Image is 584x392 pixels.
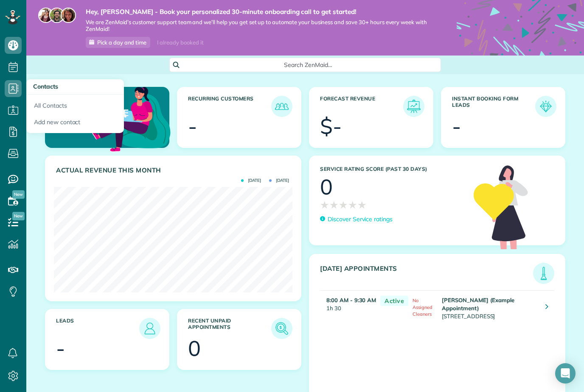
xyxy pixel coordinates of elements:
[320,290,376,325] td: 1h 30
[56,167,292,174] h3: Actual Revenue this month
[269,178,289,183] span: [DATE]
[56,338,65,359] div: -
[33,83,58,90] span: Contacts
[38,8,53,23] img: maria-72a9807cf96188c08ef61303f053569d2e2a8a1cde33d635c8a3ac13582a053d.jpg
[61,8,76,23] img: michelle-19f622bdf1676172e81f8f8fba1fb50e276960ebfe0243fe18214015130c80e4.jpg
[86,19,431,33] span: We are ZenMaid’s customer support team and we’ll help you get set up to automate your business an...
[273,320,290,337] img: icon_unpaid_appointments-47b8ce3997adf2238b356f14209ab4cced10bd1f174958f3ca8f1d0dd7fffeee.png
[348,197,357,212] span: ★
[49,8,65,23] img: jorge-587dff0eeaa6aab1f244e6dc62b8924c3b6ad411094392a53c71c6c4a576187d.jpg
[188,96,271,117] h3: Recurring Customers
[320,116,342,137] div: $-
[188,318,271,339] h3: Recent unpaid appointments
[320,265,533,284] h3: [DATE] Appointments
[320,215,393,224] a: Discover Service ratings
[56,318,139,339] h3: Leads
[413,297,432,317] span: No Assigned Cleaners
[328,215,393,224] p: Discover Service ratings
[90,77,172,159] img: dashboard_welcome-42a62b7d889689a78055ac9021e634bf52bae3f8056760290aed330b23ab8690.png
[452,96,535,117] h3: Instant Booking Form Leads
[26,114,124,133] a: Add new contact
[535,265,552,282] img: icon_todays_appointments-901f7ab196bb0bea1936b74009e4eb5ffbc2d2711fa7634e0d609ed5ef32b18b.png
[141,320,158,337] img: icon_leads-1bed01f49abd5b7fead27621c3d59655bb73ed531f8eeb49469d10e621d6b896.png
[86,37,150,48] a: Pick a day and time
[97,39,146,46] span: Pick a day and time
[241,178,261,183] span: [DATE]
[339,197,348,212] span: ★
[26,95,124,114] a: All Contacts
[555,363,576,384] div: Open Intercom Messenger
[440,290,539,325] td: [STREET_ADDRESS]
[320,96,403,117] h3: Forecast Revenue
[537,98,554,115] img: icon_form_leads-04211a6a04a5b2264e4ee56bc0799ec3eb69b7e499cbb523a139df1d13a81ae0.png
[12,190,25,199] span: New
[442,297,514,311] strong: [PERSON_NAME] (Example Appointment)
[188,338,201,359] div: 0
[273,98,290,115] img: icon_recurring_customers-cf858462ba22bcd05b5a5880d41d6543d210077de5bb9ebc9590e49fd87d84ed.png
[86,8,431,16] strong: Hey, [PERSON_NAME] - Book your personalized 30-minute onboarding call to get started!
[152,37,208,48] div: I already booked it
[12,212,25,220] span: New
[452,116,461,137] div: -
[320,176,333,197] div: 0
[320,197,329,212] span: ★
[329,197,339,212] span: ★
[326,297,376,303] strong: 8:00 AM - 9:30 AM
[405,98,422,115] img: icon_forecast_revenue-8c13a41c7ed35a8dcfafea3cbb826a0462acb37728057bba2d056411b612bbbe.png
[357,197,367,212] span: ★
[320,166,465,172] h3: Service Rating score (past 30 days)
[188,116,197,137] div: -
[380,296,408,306] span: Active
